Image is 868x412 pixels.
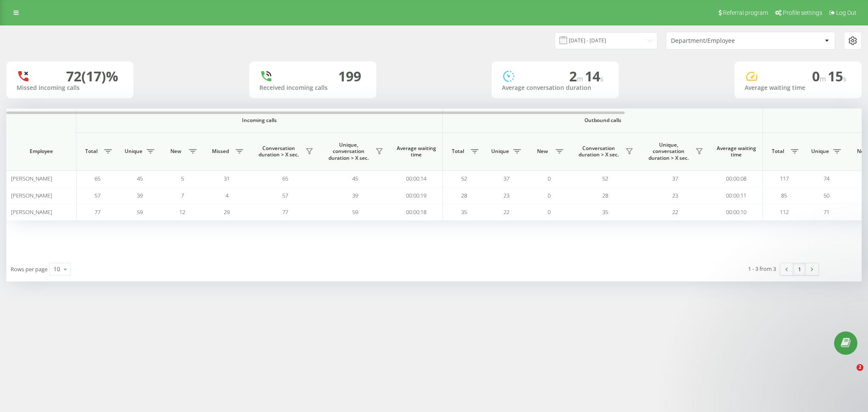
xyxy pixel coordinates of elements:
[208,148,233,155] span: Missed
[17,84,123,92] div: Missed incoming calls
[95,208,100,216] span: 77
[793,263,806,275] a: 1
[723,9,768,16] span: Referral program
[672,175,678,182] span: 37
[461,192,467,199] span: 28
[644,142,693,161] span: Unique, conversation duration > Х sec.
[352,175,358,182] span: 45
[352,192,358,199] span: 39
[710,170,763,187] td: 00:00:08
[447,148,468,155] span: Total
[181,192,184,199] span: 7
[502,84,609,92] div: Average conversation duration
[671,37,772,45] div: Department/Employee
[710,204,763,220] td: 00:00:10
[672,192,678,199] span: 23
[137,192,143,199] span: 39
[745,84,851,92] div: Average waiting time
[461,208,467,216] span: 35
[504,175,509,182] span: 37
[748,264,776,273] div: 1 - 3 from 3
[95,192,100,199] span: 57
[602,192,608,199] span: 28
[95,175,100,182] span: 65
[137,208,143,216] span: 59
[225,192,228,199] span: 4
[324,142,373,161] span: Unique, conversation duration > Х sec.
[282,175,288,182] span: 65
[390,187,443,203] td: 00:00:19
[66,68,118,84] div: 72 (17)%
[490,148,511,155] span: Unique
[602,208,608,216] span: 35
[672,208,678,216] span: 22
[823,175,829,182] span: 74
[548,208,551,216] span: 0
[259,84,366,92] div: Received incoming calls
[823,208,829,216] span: 71
[602,175,608,182] span: 52
[781,192,787,199] span: 85
[179,208,185,216] span: 12
[574,145,623,158] span: Conversation duration > Х sec.
[532,148,553,155] span: New
[81,148,102,155] span: Total
[123,148,144,155] span: Unique
[716,145,756,158] span: Average waiting time
[823,192,829,199] span: 50
[463,117,743,124] span: Outbound calls
[224,175,230,182] span: 31
[828,67,846,85] span: 15
[282,208,288,216] span: 77
[254,145,303,158] span: Conversation duration > Х sec.
[504,208,509,216] span: 22
[504,192,509,199] span: 23
[11,265,47,273] span: Rows per page
[224,208,230,216] span: 29
[836,9,857,16] span: Log Out
[600,74,604,84] span: s
[767,148,788,155] span: Total
[181,175,184,182] span: 5
[577,74,585,84] span: m
[53,265,60,273] div: 10
[11,192,52,199] span: [PERSON_NAME]
[585,67,604,85] span: 14
[843,74,846,84] span: s
[137,175,143,182] span: 45
[282,192,288,199] span: 57
[461,175,467,182] span: 52
[165,148,186,155] span: New
[390,204,443,220] td: 00:00:18
[710,187,763,203] td: 00:00:11
[338,68,361,84] div: 199
[857,364,863,371] span: 2
[396,145,436,158] span: Average waiting time
[352,208,358,216] span: 59
[569,67,585,85] span: 2
[98,117,420,124] span: Incoming calls
[390,170,443,187] td: 00:00:14
[548,175,551,182] span: 0
[11,175,52,182] span: [PERSON_NAME]
[810,148,831,155] span: Unique
[783,9,822,16] span: Profile settings
[11,208,52,216] span: [PERSON_NAME]
[812,67,828,85] span: 0
[820,74,828,84] span: m
[548,192,551,199] span: 0
[839,364,860,384] iframe: Intercom live chat
[780,175,789,182] span: 117
[14,148,69,155] span: Employee
[780,208,789,216] span: 112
